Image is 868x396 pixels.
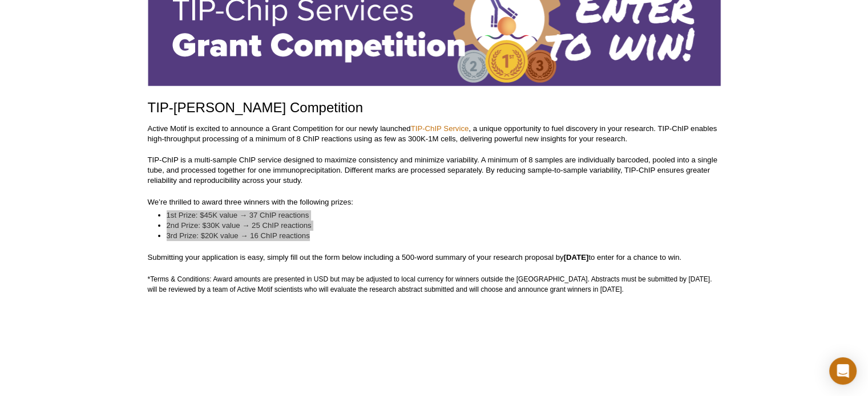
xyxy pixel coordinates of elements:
p: Submitting your application is easy, simply fill out the form below including a 500-word summary ... [148,252,721,263]
p: Active Motif is excited to announce a Grant Competition for our newly launched , a unique opportu... [148,124,721,144]
li: 2nd Prize: $30K value → 25 ChIP reactions [167,221,709,231]
p: *Terms & Conditions: Award amounts are presented in USD but may be adjusted to local currency for... [148,274,721,295]
p: We’re thrilled to award three winners with the following prizes: [148,197,721,207]
strong: [DATE] [564,253,589,262]
li: 1st Prize: $45K value → 37 ChIP reactions [167,210,709,221]
a: TIP-ChIP Service [411,124,469,133]
h1: TIP-[PERSON_NAME] Competition [148,100,721,117]
div: Open Intercom Messenger [829,357,857,385]
li: 3rd Prize: $20K value → 16 ChIP reactions [167,231,709,241]
p: TIP-ChIP is a multi-sample ChIP service designed to maximize consistency and minimize variability... [148,155,721,186]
